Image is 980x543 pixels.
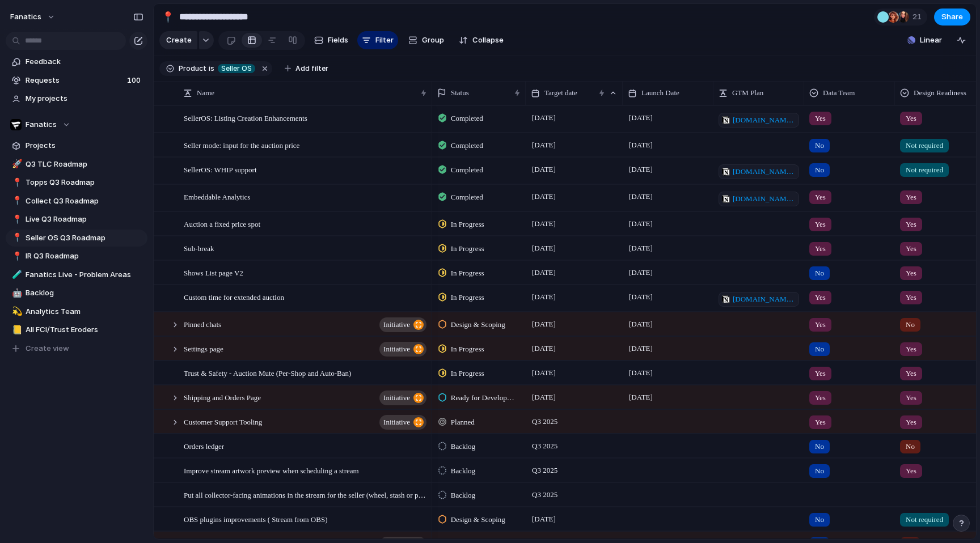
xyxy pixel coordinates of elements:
span: Orders ledger [184,439,224,452]
div: 📍 [12,231,20,244]
span: Put all collector-facing animations in the stream for the seller (wheel, stash or pass etc) [184,488,428,501]
div: 📍 [12,176,20,189]
span: SellerOS: Listing Creation Enhancements [184,111,307,124]
div: 📍 [12,213,20,226]
div: 📍 [12,250,20,263]
a: 📒All FCI/Trust Eroders [6,321,147,338]
span: Seller OS Q3 Roadmap [26,232,143,244]
div: 📍 [12,194,20,207]
button: Fanatics [6,116,147,133]
button: initiative [379,415,426,430]
a: [DOMAIN_NAME][URL] [719,192,799,206]
span: No [906,319,915,330]
span: [DATE] [626,366,656,380]
a: Feedback [6,53,147,70]
span: Yes [906,392,916,404]
button: Add filter [278,61,335,77]
span: Q3 2025 [529,439,560,453]
span: [DOMAIN_NAME][URL] [733,294,796,305]
span: 100 [127,75,143,86]
a: 📍IR Q3 Roadmap [6,248,147,265]
span: [DATE] [529,111,559,125]
span: Share [941,11,963,23]
span: Create view [26,343,69,354]
a: Projects [6,137,147,154]
div: 📍 [162,9,174,24]
span: [DATE] [529,138,559,152]
span: Yes [815,417,826,428]
div: 📍Topps Q3 Roadmap [6,174,147,191]
span: Yes [906,219,916,230]
button: initiative [379,317,426,332]
span: Not required [906,164,943,176]
span: Completed [451,164,483,176]
span: [DATE] [529,366,559,380]
a: 📍Collect Q3 Roadmap [6,193,147,210]
span: No [815,465,824,477]
span: [DATE] [626,217,656,231]
span: Linear [920,35,942,46]
span: My projects [26,93,143,104]
span: Q3 2025 [529,464,560,477]
span: [DATE] [626,342,656,355]
span: [DOMAIN_NAME][URL] [733,193,796,205]
span: Group [422,35,444,46]
span: Yes [906,113,916,124]
span: Not required [906,514,943,525]
div: 📍Seller OS Q3 Roadmap [6,230,147,247]
span: initiative [383,341,410,357]
span: Yes [815,319,826,330]
span: [DATE] [529,266,559,279]
span: Pinned chats [184,317,221,330]
span: fanatics [10,11,41,23]
button: fanatics [5,8,61,26]
button: 🚀 [10,159,22,170]
a: My projects [6,90,147,107]
span: Yes [906,343,916,355]
button: Share [934,9,970,26]
span: Completed [451,140,483,151]
span: Seller OS [221,63,252,74]
span: IR Q3 Roadmap [26,251,143,262]
span: Yes [815,219,826,230]
span: Design Readiness [914,87,966,99]
span: initiative [383,414,410,430]
div: 🚀 [12,158,20,171]
span: Ready for Development [451,392,516,404]
span: No [815,514,824,525]
span: [DATE] [626,241,656,255]
span: [DATE] [626,111,656,125]
span: Target date [544,87,577,99]
span: [DATE] [529,290,559,304]
span: GTM Plan [732,87,763,99]
button: 🧪 [10,269,22,281]
span: Collapse [472,35,504,46]
span: In Progress [451,368,484,379]
span: No [815,268,824,279]
span: [DATE] [626,317,656,331]
span: is [209,63,214,74]
span: Fanatics Live - Problem Areas [26,269,143,281]
a: Requests100 [6,72,147,89]
span: Auction a fixed price spot [184,217,260,230]
span: Yes [906,243,916,254]
span: Projects [26,140,143,151]
span: [DATE] [626,391,656,404]
a: 🧪Fanatics Live - Problem Areas [6,266,147,283]
span: Seller mode: input for the auction price [184,138,299,151]
div: 🤖 [12,287,20,300]
button: Filter [357,31,398,49]
span: Topps Q3 Roadmap [26,177,143,188]
span: [DOMAIN_NAME][URL] [733,114,796,126]
span: Yes [906,465,916,477]
button: Group [403,31,450,49]
span: Fields [328,35,348,46]
span: [DATE] [626,290,656,304]
span: Improve stream artwork preview when scheduling a stream [184,464,359,477]
span: Completed [451,192,483,203]
span: Design & Scoping [451,514,505,525]
span: Create [166,35,192,46]
button: 📒 [10,324,22,336]
span: No [815,140,824,151]
span: Add filter [295,63,328,74]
